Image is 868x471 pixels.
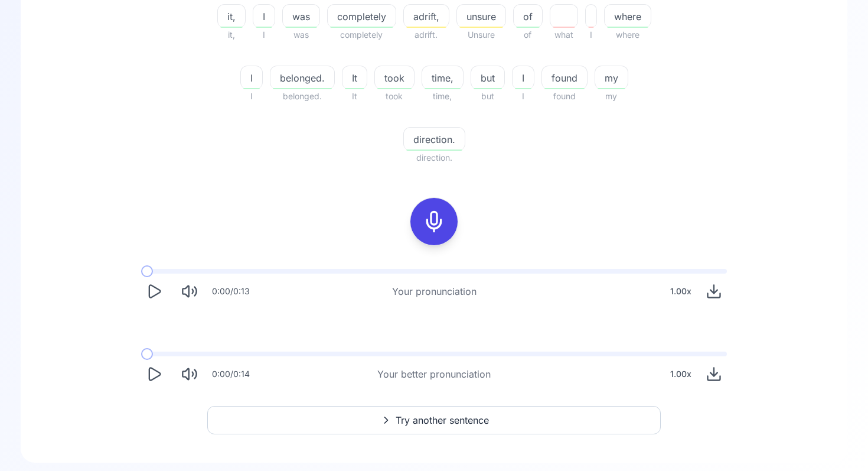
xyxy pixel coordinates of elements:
span: found [542,71,587,85]
span: where [605,9,651,24]
button: Play [141,361,167,387]
span: it, [218,9,245,24]
span: found [541,89,588,103]
button: time, [422,66,464,89]
span: I [512,89,534,103]
button: adrift, [403,4,449,28]
span: It [342,71,367,85]
span: but [471,89,505,103]
span: I [585,28,597,42]
span: belonged. [270,89,335,103]
button: took [374,66,415,89]
span: belonged. [270,71,334,85]
button: I [253,4,275,28]
span: Unsure [456,28,506,42]
button: Mute [177,278,203,304]
button: I [512,66,534,89]
div: 0:00 / 0:14 [212,368,250,380]
span: time, [422,89,464,103]
button: unsure [456,4,506,28]
span: what [550,28,578,42]
button: but [471,66,505,89]
span: I [253,28,275,42]
span: where [604,28,651,42]
button: Download audio [701,361,727,387]
span: took [374,89,415,103]
button: where [604,4,651,28]
span: unsure [457,9,505,24]
span: was [283,9,319,24]
button: completely [327,4,396,28]
div: Your pronunciation [392,284,477,298]
span: took [375,71,414,85]
button: I [240,66,263,89]
button: of [513,4,543,28]
button: it, [217,4,246,28]
button: direction. [403,127,465,151]
div: 1.00 x [665,362,696,386]
span: my [595,71,628,85]
div: 0:00 / 0:13 [212,285,250,297]
span: It [342,89,367,103]
button: It [342,66,367,89]
span: time, [422,71,463,85]
span: direction. [403,151,465,165]
button: Try another sentence [207,406,661,434]
span: direction. [404,132,465,147]
span: I [241,71,262,85]
span: was [282,28,320,42]
button: my [595,66,628,89]
button: Download audio [701,278,727,304]
div: Your better pronunciation [377,367,491,381]
span: my [595,89,628,103]
button: was [282,4,320,28]
span: completely [327,28,396,42]
button: Play [141,278,167,304]
span: I [240,89,263,103]
span: I [253,9,275,24]
button: Mute [177,361,203,387]
span: it, [217,28,246,42]
span: of [513,28,543,42]
button: belonged. [270,66,335,89]
span: I [513,71,534,85]
span: completely [328,9,396,24]
span: but [471,71,504,85]
button: found [541,66,588,89]
span: Try another sentence [396,413,489,427]
span: adrift, [404,9,449,24]
span: of [514,9,542,24]
div: 1.00 x [665,280,696,303]
span: adrift. [403,28,449,42]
